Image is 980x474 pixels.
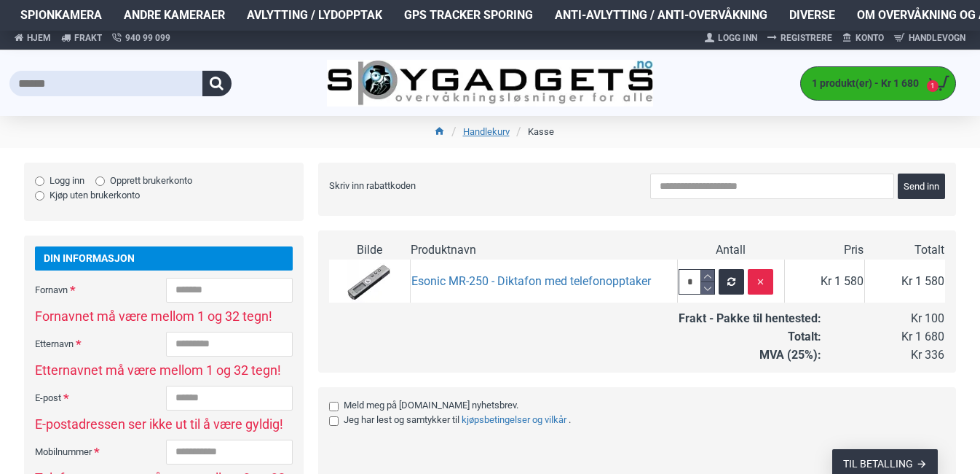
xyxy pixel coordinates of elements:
td: Kr 100 [822,310,945,328]
td: Kr 336 [822,346,945,365]
span: 940 99 099 [125,31,170,44]
a: Logg Inn [700,26,762,50]
td: Bilde [329,241,410,260]
label: Skriv inn rabattkoden [329,174,511,197]
span: Avlytting / Lydopptak [247,7,382,24]
label: Logg inn [35,174,84,188]
span: Anti-avlytting / Anti-overvåkning [555,7,767,24]
a: Handlevogn [889,26,971,50]
input: Opprett brukerkonto [95,176,105,186]
strong: Frakt - Pakke til hentested: [679,311,821,325]
input: Jeg har lest og samtykker tilKjøpsbetingelser og vilkår. [329,416,339,426]
a: Kjøpsbetingelser og vilkår [459,413,569,427]
td: Antall [677,241,784,260]
span: Konto [855,31,884,44]
label: Mobilnummer [35,440,166,463]
span: Logg Inn [718,31,757,44]
span: Hjem [27,31,51,44]
span: TIL BETALLING [843,459,913,469]
span: Diverse [789,7,835,24]
td: Totalt [864,241,945,260]
img: SpyGadgets.no [327,60,654,107]
input: Meld meg på [DOMAIN_NAME] nyhetsbrev. [329,402,339,411]
td: Kr 1 680 [822,328,945,346]
span: Andre kameraer [124,7,225,24]
a: Registrere [762,26,837,50]
span: 1 produkt(er) - Kr 1 680 [801,76,922,91]
span: GPS Tracker Sporing [404,7,533,24]
strong: Totalt: [788,330,821,343]
td: Pris [784,241,865,260]
div: Din informasjon [35,246,293,271]
label: Jeg har lest og samtykker til . [329,413,934,427]
label: Opprett brukerkonto [95,174,192,188]
a: Konto [837,26,889,50]
label: Fornavn [35,278,166,301]
span: 1 [927,80,939,93]
a: Frakt [56,25,107,50]
b: Kjøpsbetingelser og vilkår [462,414,566,425]
span: Registrere [781,31,832,44]
span: E-postadressen ser ikke ut til å være gyldig! [35,414,293,434]
span: Send inn [904,182,939,191]
span: Etternavnet må være mellom 1 og 32 tegn! [35,360,293,380]
label: Kjøp uten brukerkonto [35,188,140,203]
span: Fornavnet må være mellom 1 og 32 tegn! [35,306,293,326]
span: Spionkamera [20,7,102,24]
a: Handlekurv [463,125,510,139]
td: Produktnavn [410,241,677,260]
label: Meld meg på [DOMAIN_NAME] nyhetsbrev. [329,398,934,413]
span: Frakt [74,31,102,44]
input: Kjøp uten brukerkonto [35,191,44,201]
a: Hjem [9,25,56,50]
td: Kr 1 580 [864,260,945,305]
input: Logg inn [35,176,44,186]
a: Esonic MR-250 - Diktafon med telefonopptaker [411,273,651,290]
td: Kr 1 580 [784,260,865,305]
a: 1 produkt(er) - Kr 1 680 1 [801,67,955,100]
span: Handlevogn [909,31,965,44]
label: E-post [35,386,166,409]
label: Etternavn [35,332,166,355]
strong: MVA (25%): [759,348,821,362]
img: Esonic MR-250 - Diktafon med telefonopptaker [347,260,391,304]
button: Send inn [898,174,945,199]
